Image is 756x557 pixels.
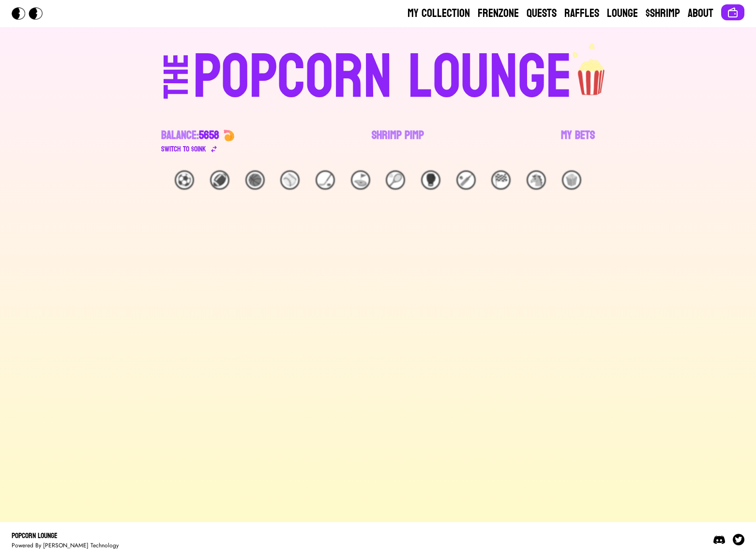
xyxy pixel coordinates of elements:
div: ⚽️ [175,170,194,190]
div: Switch to $ OINK [161,143,206,155]
div: POPCORN LOUNGE [193,46,572,108]
div: ⛳️ [351,170,370,190]
div: Balance: [161,128,219,143]
div: 🏁 [491,170,511,190]
div: THE [159,54,194,118]
a: Quests [527,6,557,21]
img: Connect wallet [727,7,739,18]
a: My Collection [408,6,470,21]
img: 🍤 [223,130,235,141]
div: 🏈 [210,170,229,190]
div: 🐴 [527,170,546,190]
img: Twitter [733,534,744,545]
div: 🎾 [386,170,405,190]
div: Popcorn Lounge [12,530,119,542]
a: Lounge [607,6,638,21]
a: My Bets [561,128,595,155]
a: THEPOPCORN LOUNGEpopcorn [80,43,676,108]
a: About [688,6,713,21]
div: 🍿 [562,170,581,190]
img: popcorn [572,43,612,97]
span: 5658 [199,125,219,146]
a: Raffles [564,6,599,21]
a: Frenzone [478,6,519,21]
div: 🏒 [316,170,335,190]
img: Discord [713,534,725,545]
img: Popcorn [12,7,50,20]
div: 🥊 [421,170,440,190]
a: Shrimp Pimp [372,128,424,155]
a: $Shrimp [646,6,680,21]
div: 🏀 [245,170,265,190]
div: 🏏 [456,170,476,190]
div: Powered By [PERSON_NAME] Technology [12,542,119,549]
div: ⚾️ [280,170,300,190]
